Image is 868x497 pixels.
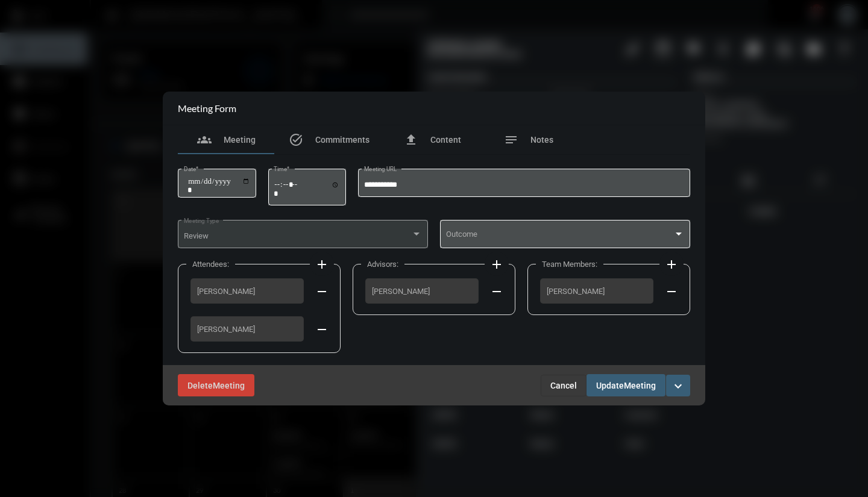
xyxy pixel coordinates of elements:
[430,135,461,145] span: Content
[315,257,329,272] mat-icon: add
[361,260,404,269] label: Advisors:
[178,102,236,114] h2: Meeting Form
[489,284,504,299] mat-icon: remove
[550,381,577,390] span: Cancel
[315,135,370,145] span: Commitments
[504,133,518,147] mat-icon: notes
[224,135,256,145] span: Meeting
[530,135,553,145] span: Notes
[664,284,679,299] mat-icon: remove
[178,374,254,396] button: DeleteMeeting
[536,260,603,269] label: Team Members:
[372,287,472,296] span: [PERSON_NAME]
[541,375,587,396] button: Cancel
[489,257,504,272] mat-icon: add
[184,231,209,240] span: Review
[404,133,418,147] mat-icon: file_upload
[289,133,303,147] mat-icon: task_alt
[315,284,329,299] mat-icon: remove
[315,322,329,337] mat-icon: remove
[587,374,665,396] button: UpdateMeeting
[596,381,624,390] span: Update
[624,381,656,390] span: Meeting
[197,325,297,334] span: [PERSON_NAME]
[197,287,297,296] span: [PERSON_NAME]
[547,287,647,296] span: [PERSON_NAME]
[213,381,245,390] span: Meeting
[664,257,679,272] mat-icon: add
[186,260,235,269] label: Attendees:
[187,381,213,390] span: Delete
[671,379,685,393] mat-icon: expand_more
[197,133,212,147] mat-icon: groups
